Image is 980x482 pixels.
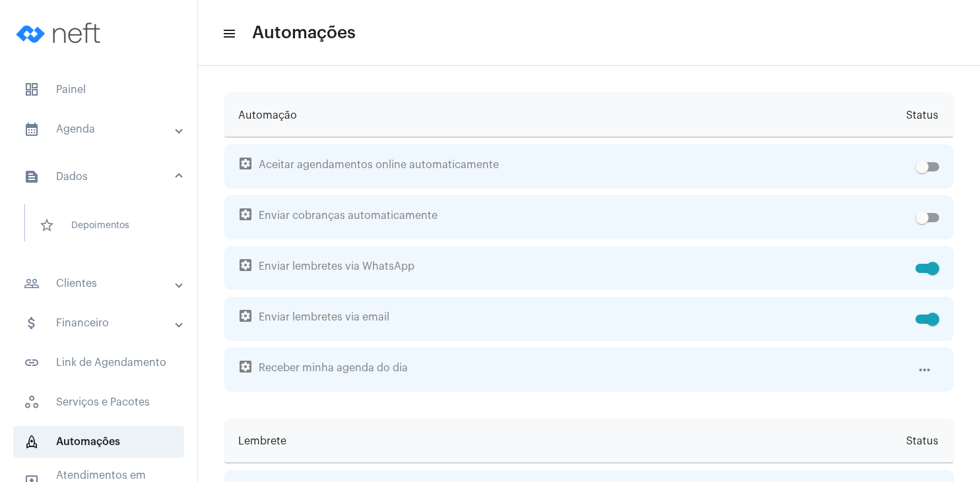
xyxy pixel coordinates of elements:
[13,347,184,378] span: Link de Agendamento
[238,419,286,464] span: Lembrete
[13,426,184,458] span: Automações
[13,74,184,105] span: Painel
[238,308,253,324] mat-icon: settings_applications
[24,121,40,137] mat-icon: sidenav icon
[24,82,40,98] span: sidenav icon
[238,206,253,222] mat-icon: settings_applications
[238,156,253,171] mat-icon: settings_applications
[8,268,197,299] mat-expansion-panel-header: sidenav iconClientes
[8,156,197,198] mat-expansion-panel-header: sidenav iconDados
[24,169,176,185] mat-panel-title: Dados
[24,394,40,410] span: sidenav icon
[906,419,938,464] span: Status
[238,257,253,273] mat-icon: settings_applications
[24,355,40,371] mat-icon: sidenav icon
[252,22,356,44] span: Automações
[24,276,176,291] mat-panel-title: Clientes
[222,26,235,42] mat-icon: sidenav icon
[11,7,110,59] img: logo-neft-novo-2.png
[239,195,910,239] span: Enviar cobranças automaticamente
[239,347,911,392] span: Receber minha agenda do dia
[239,297,910,341] span: Enviar lembretes via email
[8,307,197,339] mat-expansion-panel-header: sidenav iconFinanceiro
[24,434,40,450] span: sidenav icon
[239,246,910,290] span: Enviar lembretes via WhatsApp
[8,198,197,260] div: sidenav iconDados
[28,210,168,241] span: Depoimentos
[24,276,40,291] mat-icon: sidenav icon
[24,169,40,185] mat-icon: sidenav icon
[239,144,910,189] span: Aceitar agendamentos online automaticamente
[39,218,55,233] span: sidenav icon
[13,386,184,418] span: Serviços e Pacotes
[24,315,176,331] mat-panel-title: Financeiro
[917,362,932,378] mat-icon: more_horiz
[24,121,176,137] mat-panel-title: Agenda
[238,93,297,138] span: Automação
[24,315,40,331] mat-icon: sidenav icon
[8,113,197,145] mat-expansion-panel-header: sidenav iconAgenda
[238,359,253,375] mat-icon: settings_applications
[906,93,938,138] span: Status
